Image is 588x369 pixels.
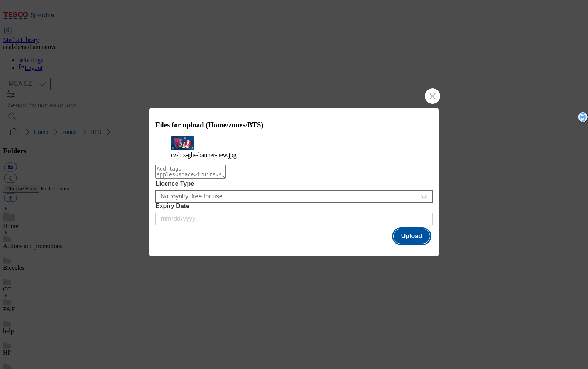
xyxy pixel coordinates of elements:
[155,203,433,210] label: Expiry Date
[149,108,439,256] div: Modal
[155,180,433,187] label: Licence Type
[171,136,194,150] img: preview
[155,121,433,129] h3: Files for upload (Home/zones/BTS)
[425,88,440,104] button: Close Modal
[171,152,417,159] figcaption: cz-bts-ghs-banner-new.jpg
[394,229,430,244] button: Upload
